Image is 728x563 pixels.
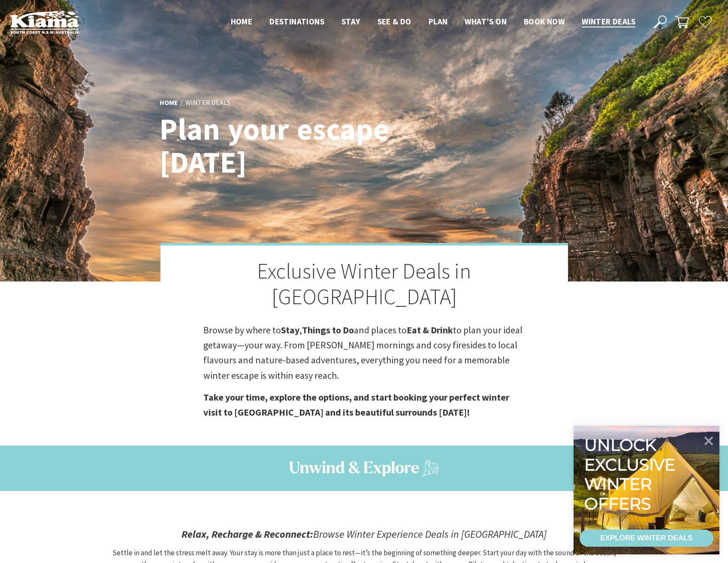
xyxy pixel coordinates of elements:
[582,16,635,27] span: Winter Deals
[269,16,324,27] span: Destinations
[302,324,354,336] strong: Things to Do
[181,527,313,541] strong: Relax, Recharge & Reconnect:
[378,16,411,27] span: See & Do
[465,16,507,27] span: What’s On
[231,16,253,27] span: Home
[203,323,525,383] p: Browse by where to , and places to to plan your ideal getaway—your way. From [PERSON_NAME] mornin...
[281,324,299,336] strong: Stay
[181,527,547,541] em: Browse Winter Experience Deals in [GEOGRAPHIC_DATA]
[600,530,692,547] div: EXPLORE WINTER DEALS
[584,435,679,513] div: Unlock exclusive winter offers
[203,391,509,418] strong: Take your time, explore the options, and start booking your perfect winter visit to [GEOGRAPHIC_D...
[429,16,448,27] span: Plan
[407,324,453,336] strong: Eat & Drink
[580,530,713,547] a: EXPLORE WINTER DEALS
[222,15,644,29] nav: Main Menu
[160,98,178,108] a: Home
[341,16,360,27] span: Stay
[160,113,402,179] h1: Plan your escape [DATE]
[10,10,79,34] img: Kiama Logo
[524,16,565,27] span: Book now
[203,258,525,310] h2: Exclusive Winter Deals in [GEOGRAPHIC_DATA]
[185,97,230,108] li: Winter Deals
